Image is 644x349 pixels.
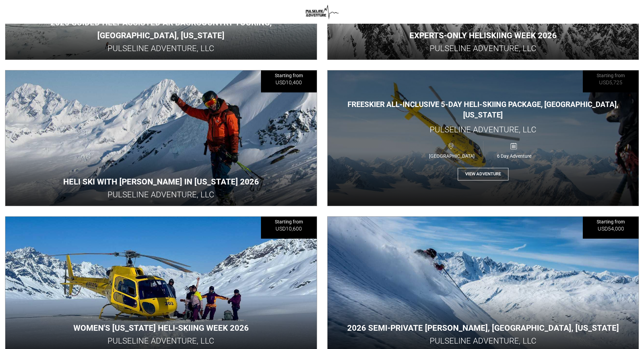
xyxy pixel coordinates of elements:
button: View Adventure [458,168,508,180]
img: 1638909355.png [304,3,340,20]
span: Freeskier All-Inclusive 5-Day Heli-Skiing Package, [GEOGRAPHIC_DATA], [US_STATE] [348,100,618,119]
span: Pulseline Adventure, LLC [430,125,536,134]
span: [GEOGRAPHIC_DATA] [421,153,483,159]
span: 6 Day Adventure [483,153,545,159]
